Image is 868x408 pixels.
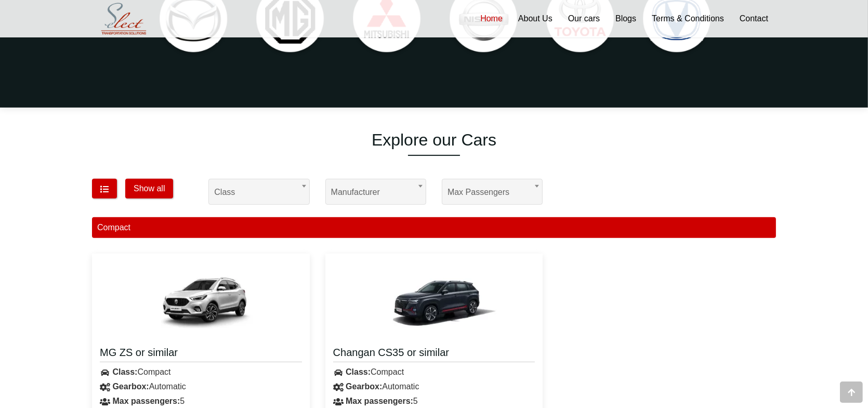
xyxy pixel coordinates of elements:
span: Manufacturer [331,179,420,205]
span: Class [214,179,304,205]
img: Select Rent a Car [95,1,153,37]
div: Automatic [92,379,310,394]
span: Class [208,179,309,205]
strong: Class: [112,367,137,376]
div: Compact [92,217,776,238]
img: MG ZS or similar [138,261,263,339]
strong: Max passengers: [346,397,413,405]
span: Manufacturer [325,179,426,205]
button: Show all [125,179,173,199]
a: Changan CS35 or similar [333,346,535,362]
a: MG ZS or similar [100,346,302,362]
div: Automatic [325,379,543,394]
div: Go to top [840,381,863,403]
span: Max passengers [442,179,543,205]
img: Changan CS35 or similar [372,261,496,339]
div: Compact [325,365,543,379]
h1: Explore our Cars [92,130,776,150]
strong: Class: [346,367,371,376]
div: Compact [92,365,310,379]
strong: Gearbox: [346,382,382,391]
strong: Gearbox: [112,382,149,391]
span: Max passengers [448,179,537,205]
strong: Max passengers: [112,397,180,405]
